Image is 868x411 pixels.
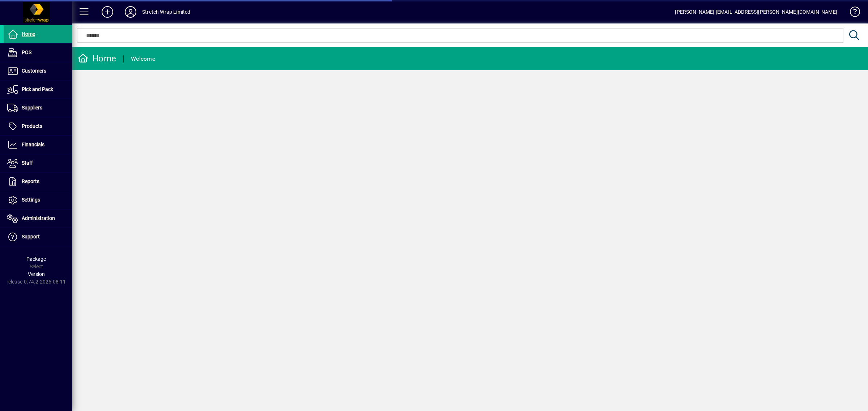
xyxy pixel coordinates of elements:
[4,154,72,172] a: Staff
[22,68,46,74] span: Customers
[22,31,35,37] span: Home
[22,178,39,184] span: Reports
[22,215,55,221] span: Administration
[675,6,837,18] div: [PERSON_NAME] [EMAIL_ADDRESS][PERSON_NAME][DOMAIN_NAME]
[28,271,45,277] span: Version
[4,136,72,154] a: Financials
[22,160,33,166] span: Staff
[22,105,42,111] span: Suppliers
[4,209,72,228] a: Administration
[4,173,72,191] a: Reports
[78,53,116,64] div: Home
[22,86,53,92] span: Pick and Pack
[4,117,72,135] a: Products
[4,228,72,246] a: Support
[4,44,72,62] a: POS
[142,6,191,18] div: Stretch Wrap Limited
[844,1,859,25] a: Knowledge Base
[22,49,31,55] span: POS
[131,53,155,65] div: Welcome
[22,197,40,203] span: Settings
[4,191,72,209] a: Settings
[119,5,142,18] button: Profile
[4,81,72,99] a: Pick and Pack
[96,5,119,18] button: Add
[22,234,40,239] span: Support
[22,142,44,147] span: Financials
[4,62,72,80] a: Customers
[26,256,46,262] span: Package
[22,123,42,129] span: Products
[4,99,72,117] a: Suppliers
